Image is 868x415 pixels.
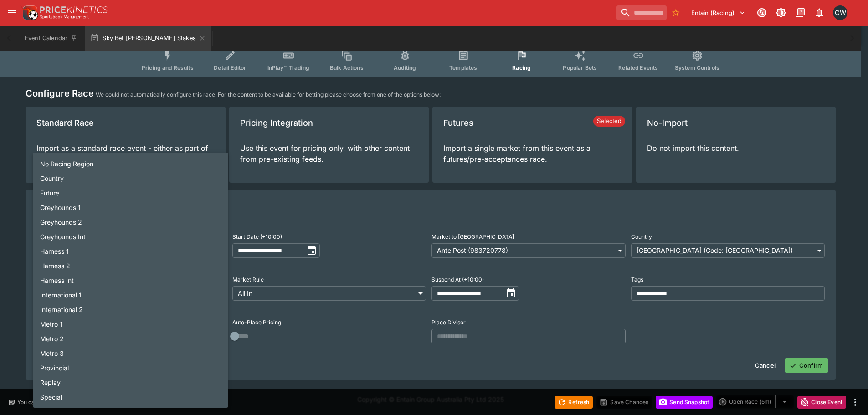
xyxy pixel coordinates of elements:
li: Metro 3 [33,346,228,360]
li: Metro 1 [33,317,228,331]
li: Metro 2 [33,331,228,346]
li: Greyhounds 1 [33,200,228,215]
li: International 1 [33,287,228,302]
li: No Racing Region [33,156,228,171]
li: Harness 2 [33,258,228,273]
li: Harness 1 [33,244,228,258]
li: International 2 [33,302,228,317]
li: Special [33,389,228,404]
li: Greyhounds Int [33,229,228,244]
li: Provincial [33,360,228,375]
li: Greyhounds 2 [33,215,228,229]
li: Future [33,185,228,200]
li: Harness Int [33,273,228,287]
li: Replay [33,375,228,389]
li: Country [33,171,228,185]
